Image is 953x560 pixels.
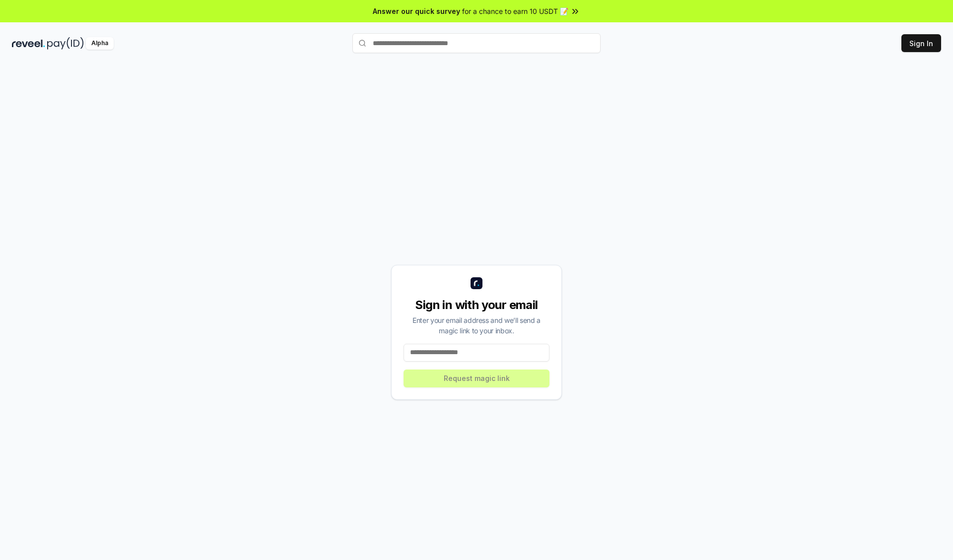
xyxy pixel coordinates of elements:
div: Alpha [86,37,114,50]
img: logo_small [471,277,482,289]
img: pay_id [47,37,84,50]
div: Sign in with your email [404,297,549,313]
span: Answer our quick survey [373,6,460,16]
span: for a chance to earn 10 USDT 📝 [462,6,568,16]
img: reveel_dark [12,37,45,50]
div: Enter your email address and we’ll send a magic link to your inbox. [404,315,549,336]
button: Sign In [901,34,941,52]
